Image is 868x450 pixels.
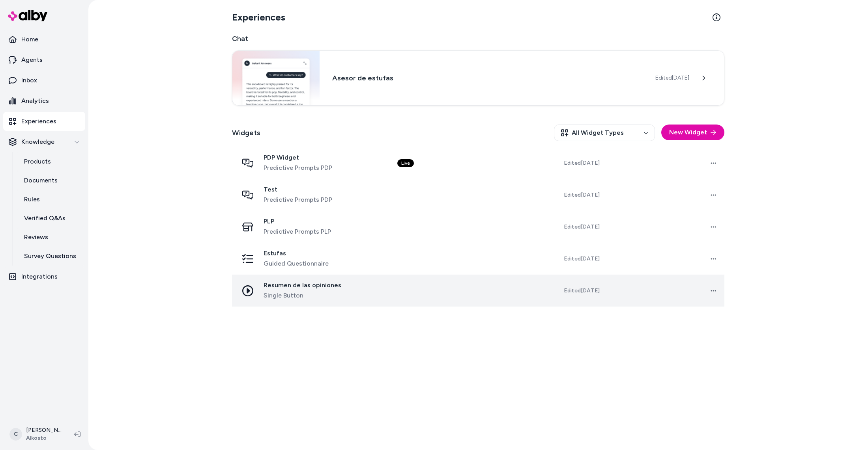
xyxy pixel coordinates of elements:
span: Predictive Prompts PDP [264,195,332,205]
a: Analytics [3,91,85,110]
span: Edited [DATE] [564,223,600,231]
span: Guided Questionnaire [264,259,329,268]
span: PLP [264,218,331,225]
button: New Widget [661,125,724,140]
span: Edited [DATE] [564,191,600,199]
button: C[PERSON_NAME]Alkosto [5,422,68,447]
p: Products [24,157,51,166]
a: Products [16,152,85,171]
p: [PERSON_NAME] [26,426,62,434]
span: Single Button [264,291,341,300]
span: PDP Widget [264,154,332,162]
button: Knowledge [3,132,85,151]
a: Experiences [3,112,85,131]
p: Agents [21,55,43,65]
span: Predictive Prompts PLP [264,227,331,236]
a: Integrations [3,267,85,286]
div: Live [397,159,414,167]
span: Edited [DATE] [655,74,689,82]
span: Alkosto [26,434,62,442]
p: Rules [24,195,40,204]
p: Documents [24,176,58,185]
a: Survey Questions [16,247,85,266]
span: Edited [DATE] [564,159,600,167]
a: Documents [16,171,85,190]
a: Home [3,30,85,49]
span: Edited [DATE] [564,255,600,263]
p: Verified Q&As [24,214,65,223]
h3: Asesor de estufas [332,73,643,84]
p: Inbox [21,76,37,85]
h2: Chat [232,33,724,44]
a: Agents [3,50,85,69]
h2: Experiences [232,11,285,24]
p: Experiences [21,117,56,126]
span: Resumen de las opiniones [264,281,341,289]
span: Predictive Prompts PDP [264,163,332,173]
span: Estufas [264,249,329,257]
p: Knowledge [21,137,54,147]
p: Survey Questions [24,251,76,261]
a: Rules [16,190,85,209]
span: Test [264,186,332,193]
p: Analytics [21,96,49,106]
p: Home [21,35,38,44]
img: alby Logo [8,10,47,21]
a: Reviews [16,228,85,247]
p: Integrations [21,272,58,281]
p: Reviews [24,232,48,242]
span: C [9,428,22,441]
img: Chat widget [232,51,320,105]
button: All Widget Types [554,125,655,141]
a: Verified Q&As [16,209,85,228]
h2: Widgets [232,127,260,138]
span: Edited [DATE] [564,287,600,295]
a: Inbox [3,71,85,90]
a: Chat widgetAsesor de estufasEdited[DATE] [232,50,724,106]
